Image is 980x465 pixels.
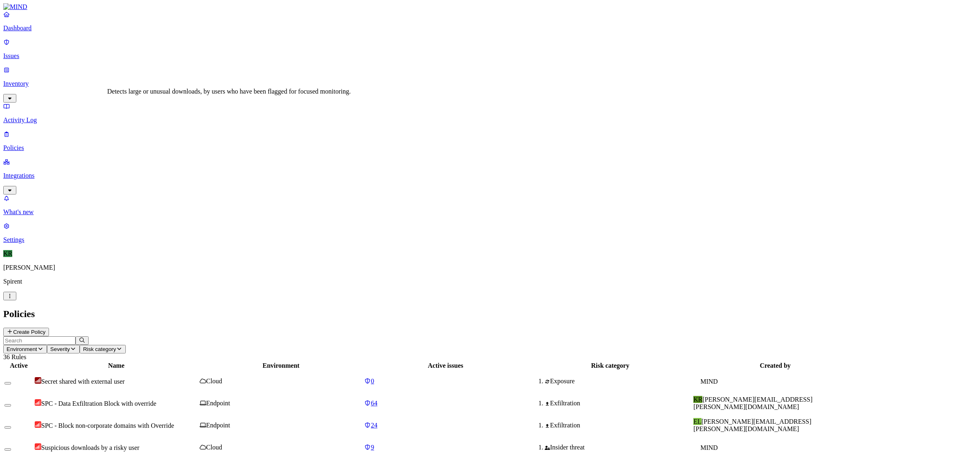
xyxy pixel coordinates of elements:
a: Issues [3,38,977,60]
a: Inventory [3,66,977,101]
a: 64 [364,400,527,407]
p: Activity Log [3,116,977,124]
span: Suspicious downloads by a risky user [41,444,139,451]
a: What's new [3,194,977,216]
a: Dashboard [3,11,977,32]
span: KR [3,250,12,257]
p: Issues [3,52,977,60]
span: SPC - Data Exfiltration Block with override [41,400,156,407]
span: 9 [371,444,374,451]
img: MIND [3,3,27,11]
div: Active [4,362,33,369]
p: Spirent [3,278,977,285]
p: Dashboard [3,25,977,32]
span: 0 [371,378,374,385]
div: Risk category [528,362,692,369]
div: Environment [200,362,363,369]
div: Exposure [545,378,692,385]
span: MIND [700,444,718,451]
span: Environment [7,346,37,352]
span: [PERSON_NAME][EMAIL_ADDRESS][PERSON_NAME][DOMAIN_NAME] [693,418,811,432]
a: Activity Log [3,103,977,124]
span: SPC - Block non-corporate domains with Override [41,422,174,429]
span: Cloud [206,378,222,385]
img: severity-critical [35,377,41,384]
span: MIND [700,378,718,385]
p: Policies [3,144,977,152]
div: Created by [693,362,857,369]
span: Secret shared with external user [41,378,125,385]
span: 24 [371,422,377,429]
p: Integrations [3,172,977,179]
div: Active issues [364,362,527,369]
span: 64 [371,400,377,407]
span: EL [693,418,702,425]
img: severity-high [35,399,41,406]
p: [PERSON_NAME] [3,264,977,271]
input: Search [3,336,76,345]
button: Create Policy [3,328,49,336]
span: Severity [50,346,70,352]
span: Endpoint [206,400,230,407]
div: Insider threat [545,444,692,451]
p: Settings [3,236,977,244]
div: Name [35,362,198,369]
div: Detects large or unusual downloads, by users who have been flagged for focused monitoring. [107,88,351,95]
span: [PERSON_NAME][EMAIL_ADDRESS][PERSON_NAME][DOMAIN_NAME] [693,396,813,410]
img: mind-logo-icon [693,443,700,450]
img: mind-logo-icon [693,377,700,384]
img: severity-high [35,443,41,450]
span: Endpoint [206,422,230,429]
a: Integrations [3,158,977,193]
div: Exfiltration [545,422,692,429]
h2: Policies [3,309,977,320]
p: Inventory [3,80,977,87]
a: MIND [3,3,977,11]
span: Cloud [206,444,222,451]
span: Risk category [83,346,116,352]
a: 24 [364,422,527,429]
a: 9 [364,444,527,451]
a: 0 [364,378,527,385]
span: KR [693,396,702,403]
span: 36 Rules [3,353,26,360]
div: Exfiltration [545,400,692,407]
a: Policies [3,130,977,152]
img: severity-high [35,421,41,428]
p: What's new [3,208,977,216]
a: Settings [3,222,977,244]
